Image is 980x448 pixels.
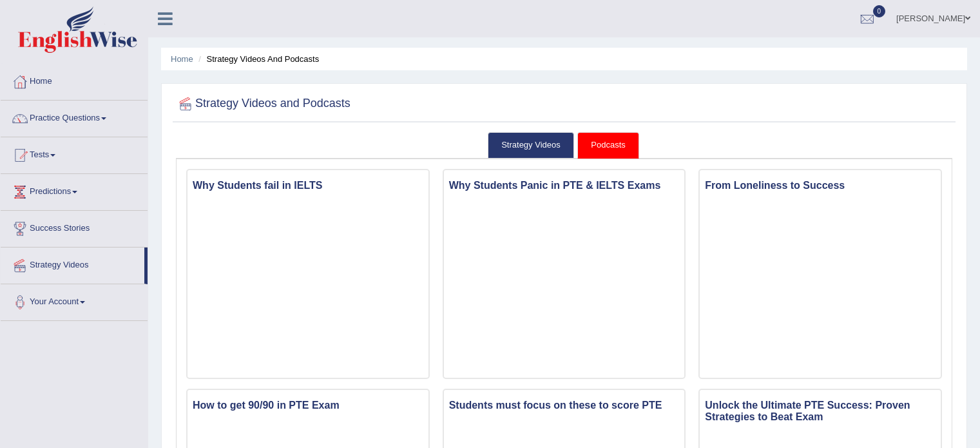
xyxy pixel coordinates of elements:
span: 0 [873,5,886,17]
h3: Unlock the Ultimate PTE Success: Proven Strategies to Beat Exam [700,396,941,425]
a: Success Stories [1,211,148,243]
h3: Students must focus on these to score PTE [444,396,685,414]
a: Your Account [1,284,148,317]
h3: Why Students Panic in PTE & IELTS Exams [444,177,685,195]
a: Home [171,54,193,64]
a: Tests [1,137,148,170]
a: Practice Questions [1,101,148,133]
a: Home [1,64,148,96]
a: Podcasts [577,132,639,159]
li: Strategy Videos and Podcasts [195,53,319,65]
a: Predictions [1,174,148,206]
a: Strategy Videos [488,132,574,159]
h3: How to get 90/90 in PTE Exam [187,396,428,414]
a: Strategy Videos [1,248,144,280]
h3: From Loneliness to Success [700,177,941,195]
h3: Why Students fail in IELTS [187,177,428,195]
h2: Strategy Videos and Podcasts [176,94,351,113]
